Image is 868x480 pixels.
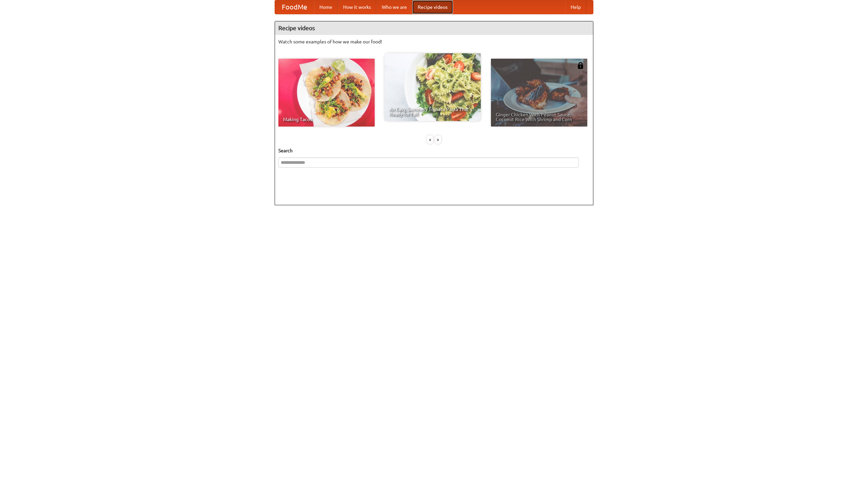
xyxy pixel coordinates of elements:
div: » [435,135,441,144]
h4: Recipe videos [275,21,593,35]
a: An Easy, Summery Tomato Pasta That's Ready for Fall [384,53,481,121]
a: Help [565,0,586,14]
div: « [427,135,433,144]
a: How it works [338,0,376,14]
a: Who we are [376,0,412,14]
a: Recipe videos [412,0,453,14]
span: Making Tacos [283,117,370,122]
p: Watch some examples of how we make our food! [278,38,590,45]
h5: Search [278,147,590,154]
a: Home [314,0,338,14]
img: 483408.png [577,62,584,69]
a: Making Tacos [278,59,375,127]
span: An Easy, Summery Tomato Pasta That's Ready for Fall [389,107,476,116]
a: FoodMe [275,0,314,14]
